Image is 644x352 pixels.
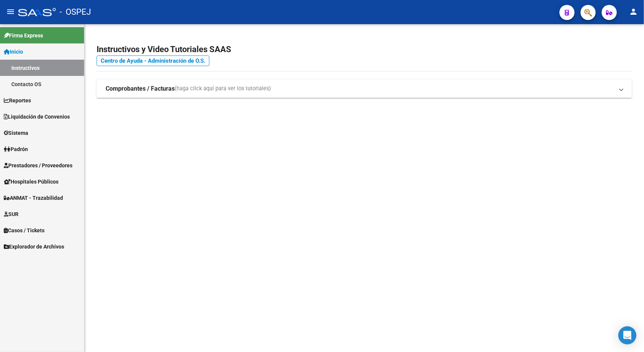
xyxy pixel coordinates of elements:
span: - OSPEJ [60,4,91,20]
mat-expansion-panel-header: Comprobantes / Facturas(haga click aquí para ver los tutoriales) [97,80,632,98]
mat-icon: person [629,7,638,16]
mat-icon: menu [6,7,15,16]
span: Liquidación de Convenios [4,113,70,121]
span: (haga click aquí para ver los tutoriales) [175,85,271,93]
span: Sistema [4,129,28,137]
span: Hospitales Públicos [4,178,58,186]
span: Inicio [4,48,23,56]
span: Padrón [4,145,28,153]
span: Explorador de Archivos [4,242,64,251]
span: Firma Express [4,31,43,40]
span: ANMAT - Trazabilidad [4,194,63,202]
span: Prestadores / Proveedores [4,161,72,170]
div: Open Intercom Messenger [618,326,636,344]
a: Centro de Ayuda - Administración de O.S. [97,56,209,66]
span: SUR [4,210,18,218]
span: Casos / Tickets [4,226,45,235]
span: Reportes [4,96,31,105]
h2: Instructivos y Video Tutoriales SAAS [97,42,632,57]
strong: Comprobantes / Facturas [106,85,175,93]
